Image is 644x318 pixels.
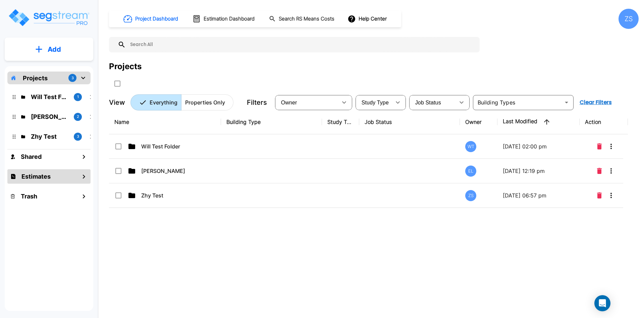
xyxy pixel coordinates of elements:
[415,100,441,105] span: Job Status
[109,60,142,73] div: Projects
[604,140,618,153] button: More-Options
[221,110,322,134] th: Building Type
[362,100,389,105] span: Study Type
[77,94,79,100] p: 1
[77,114,79,120] p: 2
[141,142,208,150] p: Will Test Folder
[465,166,476,177] div: EL
[130,94,233,110] div: Platform
[130,94,181,110] button: Everything
[21,152,42,161] h1: Shared
[279,15,334,23] h1: Search RS Means Costs
[266,12,338,26] button: Search RS Means Costs
[594,164,604,178] button: Delete
[31,112,68,121] p: QA Emmanuel
[619,9,639,29] div: ZS
[577,96,614,109] button: Clear Filters
[5,40,93,59] button: Add
[411,93,455,112] div: Select
[21,192,37,201] h1: Trash
[346,12,389,25] button: Help Center
[8,8,90,27] img: Logo
[185,98,225,106] p: Properties Only
[503,167,574,175] p: [DATE] 12:19 pm
[23,74,48,83] p: Projects
[247,97,267,107] p: Filters
[126,37,476,52] input: Search All
[465,141,476,152] div: WT
[141,167,208,175] p: [PERSON_NAME]
[503,142,574,150] p: [DATE] 02:00 pm
[322,110,359,134] th: Study Type
[109,97,125,107] p: View
[580,110,628,134] th: Action
[594,140,604,153] button: Delete
[181,94,233,110] button: Properties Only
[48,44,61,54] p: Add
[276,93,337,112] div: Select
[594,295,610,311] div: Open Intercom Messenger
[497,110,580,134] th: Last Modified
[71,75,74,81] p: 3
[190,12,258,26] button: Estimation Dashboard
[31,92,68,101] p: Will Test Folder
[594,189,604,202] button: Delete
[604,164,618,178] button: More-Options
[77,134,79,139] p: 3
[21,172,51,181] h1: Estimates
[604,189,618,202] button: More-Options
[281,100,297,105] span: Owner
[357,93,391,112] div: Select
[562,98,571,107] button: Open
[109,110,221,134] th: Name
[204,15,255,23] h1: Estimation Dashboard
[503,191,574,199] p: [DATE] 06:57 pm
[150,98,177,106] p: Everything
[359,110,460,134] th: Job Status
[465,190,476,201] div: ZS
[135,15,178,23] h1: Project Dashboard
[475,98,560,107] input: Building Types
[460,110,497,134] th: Owner
[141,191,208,199] p: Zhy Test
[111,77,124,90] button: SelectAll
[31,132,68,141] p: Zhy Test
[121,11,182,26] button: Project Dashboard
